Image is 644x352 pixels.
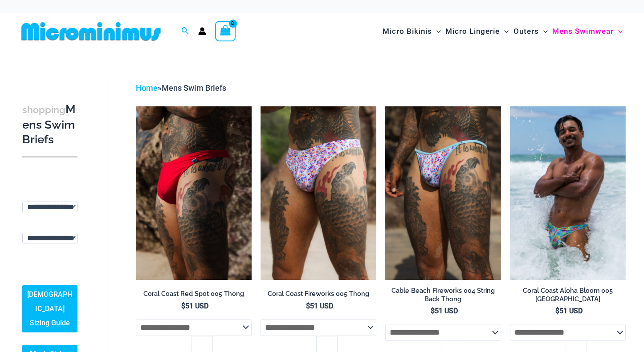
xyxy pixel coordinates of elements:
[510,287,626,307] a: Coral Coast Aloha Bloom 005 [GEOGRAPHIC_DATA]
[306,302,333,310] bdi: 51 USD
[385,287,501,307] a: Cable Beach Fireworks 004 String Back Thong
[22,102,77,147] h3: Mens Swim Briefs
[510,106,626,280] a: Coral Coast Aloha Bloom 005 Thong 09Coral Coast Aloha Bloom 005 Thong 18Coral Coast Aloha Bloom 0...
[22,104,65,115] span: shopping
[181,302,185,310] span: $
[552,20,614,43] span: Mens Swimwear
[431,307,435,315] span: $
[614,20,623,43] span: Menu Toggle
[443,18,511,45] a: Micro LingerieMenu ToggleMenu Toggle
[136,290,252,298] h2: Coral Coast Red Spot 005 Thong
[136,83,158,93] a: Home
[261,290,376,298] h2: Coral Coast Fireworks 005 Thong
[514,20,539,43] span: Outers
[555,307,559,315] span: $
[550,18,625,45] a: Mens SwimwearMenu ToggleMenu Toggle
[136,106,252,280] a: Coral Coast Red Spot 005 Thong 11Coral Coast Red Spot 005 Thong 12Coral Coast Red Spot 005 Thong 12
[510,106,626,280] img: Coral Coast Aloha Bloom 005 Thong 09
[385,106,501,280] img: Cable Beach Fireworks 004 String Back Thong 06
[136,106,252,280] img: Coral Coast Red Spot 005 Thong 11
[261,290,376,301] a: Coral Coast Fireworks 005 Thong
[380,18,443,45] a: Micro BikinisMenu ToggleMenu Toggle
[181,26,189,37] a: Search icon link
[136,290,252,301] a: Coral Coast Red Spot 005 Thong
[18,21,164,41] img: MM SHOP LOGO FLAT
[383,20,432,43] span: Micro Bikinis
[539,20,548,43] span: Menu Toggle
[181,302,208,310] bdi: 51 USD
[379,16,626,46] nav: Site Navigation
[445,20,500,43] span: Micro Lingerie
[22,285,77,332] a: [DEMOGRAPHIC_DATA] Sizing Guide
[162,83,226,93] span: Mens Swim Briefs
[431,307,458,315] bdi: 51 USD
[261,106,376,280] a: Coral Coast Fireworks 005 Thong 01Coral Coast Fireworks 005 Thong 02Coral Coast Fireworks 005 Tho...
[555,307,583,315] bdi: 51 USD
[432,20,441,43] span: Menu Toggle
[261,106,376,280] img: Coral Coast Fireworks 005 Thong 01
[385,287,501,303] h2: Cable Beach Fireworks 004 String Back Thong
[22,233,77,243] select: wpc-taxonomy-pa_fabric-type-745998
[500,20,509,43] span: Menu Toggle
[385,106,501,280] a: Cable Beach Fireworks 004 String Back Thong 06Cable Beach Fireworks 004 String Back Thong 07Cable...
[136,83,226,93] span: »
[511,18,550,45] a: OutersMenu ToggleMenu Toggle
[306,302,310,310] span: $
[510,287,626,303] h2: Coral Coast Aloha Bloom 005 [GEOGRAPHIC_DATA]
[215,21,236,41] a: View Shopping Cart, empty
[198,27,206,35] a: Account icon link
[22,202,77,212] select: wpc-taxonomy-pa_color-745997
